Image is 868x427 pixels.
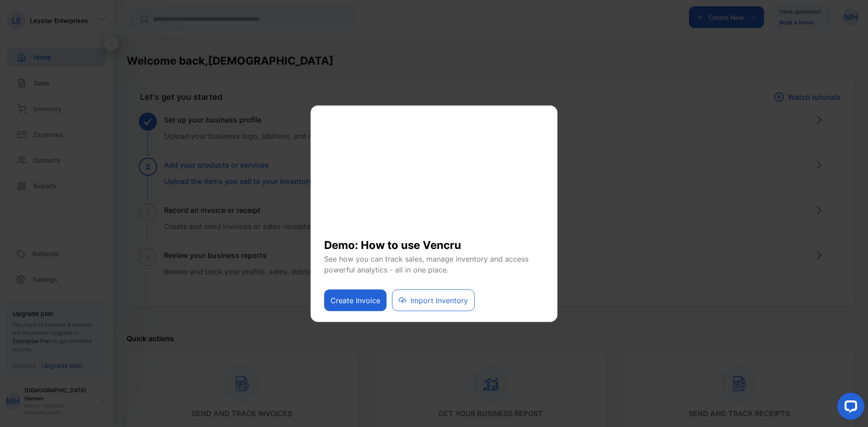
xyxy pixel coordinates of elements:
button: Import Inventory [392,289,475,311]
h1: Demo: How to use Vencru [324,230,544,253]
iframe: YouTube video player [324,117,544,230]
button: Create Invoice [324,289,387,311]
p: See how you can track sales, manage inventory and access powerful analytics - all in one place. [324,253,544,275]
iframe: LiveChat chat widget [830,389,868,427]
